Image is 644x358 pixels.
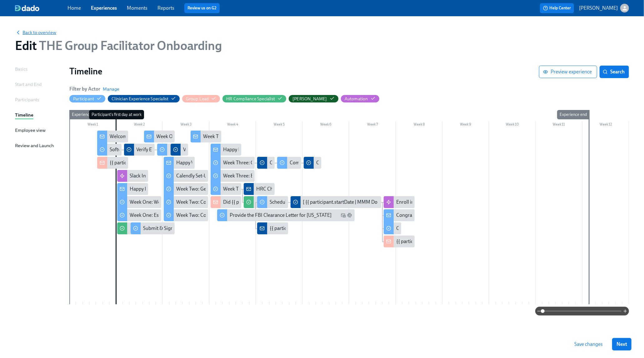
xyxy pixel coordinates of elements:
[176,199,288,206] div: Week Two: Core Processes (~1.25 hours to complete)
[292,96,327,102] div: Hide Paige Eber
[223,172,386,179] div: Week Three: Ethics, Conduct, & Legal Responsibilities (~5 hours to complete)
[130,186,165,192] div: Happy First Day!
[171,144,188,156] div: Verify Elation for {{ participant.fullName }} (2nd attempt)
[604,69,625,75] span: Search
[209,121,256,129] div: Week 4
[540,3,574,13] button: Help Center
[67,5,81,11] a: Home
[15,66,27,72] div: Basics
[69,66,539,77] h1: Timeline
[211,157,255,169] div: Week Three: Cultural Competence & Special Populations (~3 hours to complete)
[176,186,298,192] div: Week Two: Get To Know Your Role (~4 hours to complete)
[97,157,128,169] div: {{ participant.fullName }} has started onboarding
[257,222,288,234] div: {{ participant.fullName }} Is Cleared From Compliance!
[579,5,618,12] p: [PERSON_NAME]
[117,209,161,221] div: Week One: Essential Compliance Tasks (~6.5 hours to complete)
[223,146,296,153] div: Happy Final Week of Onboarding!
[211,183,242,195] div: Week Three: Final Onboarding Tasks (~1.5 hours to complete)
[117,196,161,208] div: Week One: Welcome To Charlie Health Tasks! (~3 hours to complete)
[15,142,54,149] div: Review and Launch
[579,4,629,12] button: [PERSON_NAME]
[176,159,215,166] div: Happy Week Two!
[73,96,94,102] div: Hide Participant
[97,144,121,156] div: Software Set-Up
[345,96,368,102] div: Hide Automation
[157,133,221,140] div: Week One Onboarding Recap!
[543,5,571,11] span: Help Center
[110,133,191,140] div: Welcome To The Charlie Health Team!
[384,236,415,247] div: {{ participant.fullName }} passed their check-out!
[277,157,301,169] div: Complete Docebo Courses
[117,170,148,182] div: Slack Invites
[570,338,607,351] button: Save changes
[384,209,415,221] div: Congratulations On A Successful Check-Out!
[108,95,180,102] button: Clinician Experience Specialist
[489,121,536,129] div: Week 10
[244,183,275,195] div: HRC Check
[256,186,280,192] div: HRC Check
[112,96,168,102] div: Hide Clinician Experience Specialist
[130,199,274,206] div: Week One: Welcome To Charlie Health Tasks! (~3 hours to complete)
[176,172,228,179] div: Calendly Set-Up for GQS
[223,199,341,206] div: Did {{ participant.fullName }} Schedule A Meet & Greet?
[289,95,338,102] button: [PERSON_NAME]
[164,157,195,169] div: Happy Week Two!
[223,159,392,166] div: Week Three: Cultural Competence & Special Populations (~3 hours to complete)
[341,95,379,102] button: Automation
[557,110,589,119] div: Experience end
[270,159,393,166] div: Confirm Docebo Completion for {{ participant.fullName }}
[164,183,208,195] div: Week Two: Get To Know Your Role (~4 hours to complete)
[536,121,582,129] div: Week 11
[131,222,175,234] div: Submit & Sign The [US_STATE] Disclosure Form (Time Sensitive!) and the [US_STATE] Background Check
[184,3,220,13] button: Review us on G2
[97,131,128,142] div: Welcome To The Charlie Health Team!
[187,5,217,11] a: Review us on G2
[396,199,474,206] div: Enroll in Milestone Email Experience
[124,144,155,156] div: Verify Elation for {{ participant.fullName }}
[211,170,255,182] div: Week Three: Ethics, Conduct, & Legal Responsibilities (~5 hours to complete)
[230,212,332,219] div: Provide the FBI Clearance Letter for [US_STATE]
[110,146,144,153] div: Software Set-Up
[270,199,342,206] div: Schedule Onboarding Check-Out!
[396,121,442,129] div: Week 8
[203,133,268,140] div: Week Two Onboarding Recap!
[69,110,103,119] div: Experience start
[15,29,56,36] button: Back to overview
[176,212,313,219] div: Week Two: Compliance Crisis Response (~1.5 hours to complete)
[183,146,303,153] div: Verify Elation for {{ participant.fullName }} (2nd attempt)
[162,121,209,129] div: Week 3
[612,338,632,351] button: Next
[69,121,116,129] div: Week 1
[257,157,275,169] div: Confirm Docebo Completion for {{ participant.fullName }}
[316,159,470,166] div: Confirm Docebo Completion for {{ participant.fullName }} (2nd attempt)
[396,238,500,245] div: {{ participant.fullName }} passed their check-out!
[69,86,100,92] h6: Filter by Actor
[137,146,226,153] div: Verify Elation for {{ participant.fullName }}
[15,112,33,118] div: Timeline
[396,212,491,219] div: Congratulations On A Successful Check-Out!
[574,341,603,347] span: Save changes
[103,86,119,92] button: Manage
[347,213,352,218] svg: Slack
[37,38,222,53] span: THE Group Facilitator Onboarding
[442,121,489,129] div: Week 9
[217,209,355,221] div: Provide the FBI Clearance Letter for [US_STATE]
[182,95,220,102] button: Group Lead
[110,159,214,166] div: {{ participant.fullName }} has started onboarding
[384,222,401,234] div: Complete Our Short Onboarding Survey
[222,95,286,102] button: HR Compliance Specialist
[69,95,105,102] button: Participant
[15,96,39,103] div: Participants
[304,157,321,169] div: Confirm Docebo Completion for {{ participant.fullName }} (2nd attempt)
[130,212,265,219] div: Week One: Essential Compliance Tasks (~6.5 hours to complete)
[290,159,347,166] div: Complete Docebo Courses
[211,196,242,208] div: Did {{ participant.fullName }} Schedule A Meet & Greet?
[164,170,208,182] div: Calendly Set-Up for GQS
[127,5,147,11] a: Moments
[223,186,353,192] div: Week Three: Final Onboarding Tasks (~1.5 hours to complete)
[116,121,162,129] div: Week 2
[143,225,365,232] div: Submit & Sign The [US_STATE] Disclosure Form (Time Sensitive!) and the [US_STATE] Background Check
[270,225,387,232] div: {{ participant.fullName }} Is Cleared From Compliance!
[303,199,466,206] div: [ {{ participant.startDate | MMM Do }} Cohort] Confirm Successful Check-Out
